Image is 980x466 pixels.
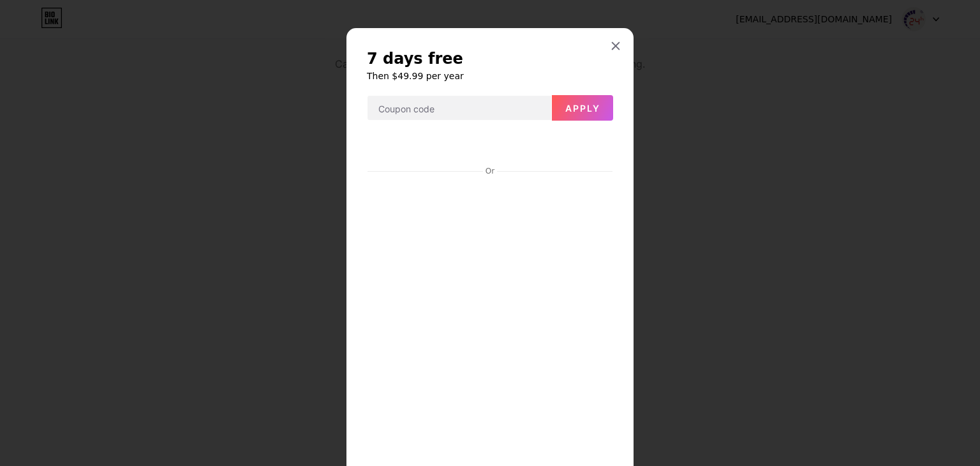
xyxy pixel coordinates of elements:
button: Apply [552,95,613,121]
div: Or [483,166,497,176]
input: Coupon code [367,96,551,121]
iframe: Bảo mật khung nhập liệu thanh toán [365,177,615,456]
span: Apply [565,103,600,114]
iframe: Secure payment input frame [367,132,612,162]
span: 7 days free [367,49,463,69]
h6: Then $49.99 per year [367,70,613,82]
